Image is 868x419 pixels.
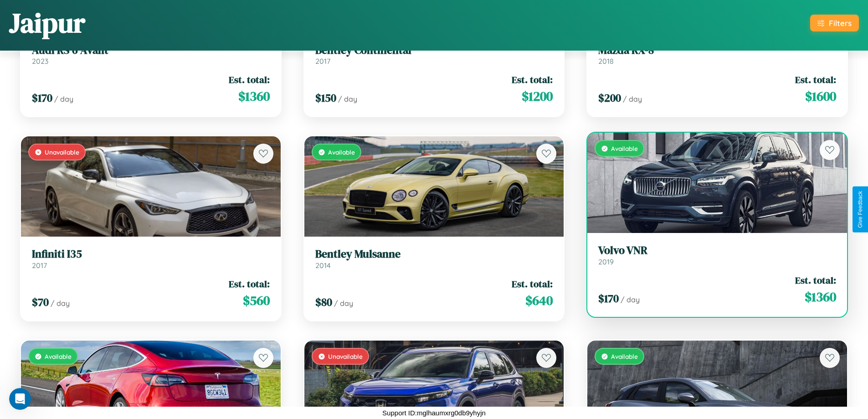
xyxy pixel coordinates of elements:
[238,87,270,105] span: $ 1360
[328,352,363,360] span: Unavailable
[829,18,852,28] div: Filters
[32,57,48,66] span: 2023
[334,299,353,308] span: / day
[795,274,836,287] span: Est. total:
[512,73,553,86] span: Est. total:
[32,44,270,66] a: Audi RS 6 Avant2023
[621,295,640,304] span: / day
[32,248,270,261] h3: Infiniti I35
[315,90,336,105] span: $ 150
[45,148,79,156] span: Unavailable
[54,94,73,103] span: / day
[598,244,836,266] a: Volvo VNR2019
[32,295,49,310] span: $ 70
[315,248,553,270] a: Bentley Mulsanne2014
[315,261,331,270] span: 2014
[598,44,836,66] a: Mazda RX-82018
[525,291,553,310] span: $ 640
[9,4,85,41] h1: Jaipur
[382,407,486,419] p: Support ID: mglhaumxrg0db9yhyjn
[315,295,332,310] span: $ 80
[598,90,621,105] span: $ 200
[45,352,72,360] span: Available
[338,94,357,103] span: / day
[795,73,836,86] span: Est. total:
[522,87,553,105] span: $ 1200
[32,261,47,270] span: 2017
[598,57,614,66] span: 2018
[243,291,270,310] span: $ 560
[328,148,355,156] span: Available
[315,248,553,261] h3: Bentley Mulsanne
[51,299,70,308] span: / day
[611,352,638,360] span: Available
[229,73,270,86] span: Est. total:
[32,248,270,270] a: Infiniti I352017
[598,257,614,266] span: 2019
[598,291,619,306] span: $ 170
[315,44,553,66] a: Bentley Continental2017
[623,94,642,103] span: / day
[810,15,859,31] button: Filters
[32,90,52,105] span: $ 170
[611,145,638,152] span: Available
[512,277,553,290] span: Est. total:
[9,388,31,410] iframe: Intercom live chat
[229,277,270,290] span: Est. total:
[857,191,863,228] div: Give Feedback
[598,244,836,257] h3: Volvo VNR
[805,87,836,105] span: $ 1600
[805,288,836,306] span: $ 1360
[315,57,330,66] span: 2017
